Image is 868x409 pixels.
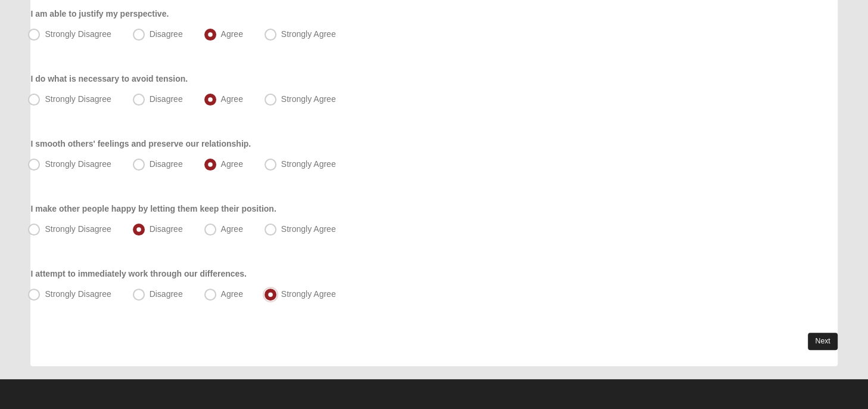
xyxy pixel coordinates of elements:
[281,94,336,104] span: Strongly Agree
[221,94,243,104] span: Agree
[30,8,169,20] label: I am able to justify my perspective.
[281,289,336,299] span: Strongly Agree
[150,29,183,39] span: Disagree
[30,138,251,150] label: I smooth others' feelings and preserve our relationship.
[30,268,247,280] label: I attempt to immediately work through our differences.
[281,159,336,169] span: Strongly Agree
[150,94,183,104] span: Disagree
[281,29,336,39] span: Strongly Agree
[45,29,111,39] span: Strongly Disagree
[221,29,243,39] span: Agree
[221,224,243,234] span: Agree
[30,73,188,85] label: I do what is necessary to avoid tension.
[150,224,183,234] span: Disagree
[150,159,183,169] span: Disagree
[221,159,243,169] span: Agree
[45,94,111,104] span: Strongly Disagree
[221,289,243,299] span: Agree
[30,203,276,215] label: I make other people happy by letting them keep their position.
[45,224,111,234] span: Strongly Disagree
[808,333,837,350] a: Next
[281,224,336,234] span: Strongly Agree
[45,159,111,169] span: Strongly Disagree
[45,289,111,299] span: Strongly Disagree
[150,289,183,299] span: Disagree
